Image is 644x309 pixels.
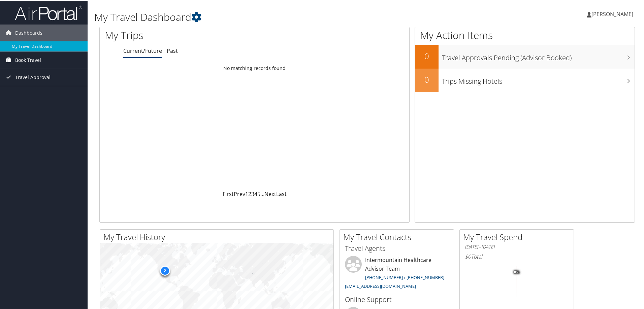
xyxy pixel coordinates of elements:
span: Dashboards [15,24,42,41]
span: Book Travel [15,51,41,68]
a: [PERSON_NAME] [587,3,640,24]
a: 5 [257,190,260,197]
a: Last [276,190,287,197]
h2: 0 [415,73,439,85]
tspan: 0% [514,270,519,274]
a: 0Trips Missing Hotels [415,68,635,91]
h6: [DATE] - [DATE] [465,243,569,249]
a: Past [167,46,178,54]
span: [PERSON_NAME] [591,10,633,17]
a: First [223,190,234,197]
h3: Trips Missing Hotels [442,73,635,85]
img: airportal-logo.png [15,4,82,20]
h2: My Travel Contacts [343,231,454,242]
a: Prev [234,190,245,197]
a: [EMAIL_ADDRESS][DOMAIN_NAME] [345,282,416,288]
div: 2 [160,265,170,275]
a: 2 [248,190,251,197]
h1: My Action Items [415,28,635,42]
a: 1 [245,190,248,197]
h3: Travel Approvals Pending (Advisor Booked) [442,49,635,62]
a: [PHONE_NUMBER] / [PHONE_NUMBER] [365,274,444,280]
a: Current/Future [123,46,162,54]
td: No matching records found [100,62,409,74]
span: $0 [465,252,471,260]
h2: My Travel History [103,231,333,242]
h3: Online Support [345,294,449,304]
span: … [260,190,264,197]
a: 4 [254,190,257,197]
span: Travel Approval [15,68,51,85]
h3: Travel Agents [345,243,449,253]
a: Next [264,190,276,197]
h6: Total [465,252,569,260]
li: Intermountain Healthcare Advisor Team [342,255,452,291]
h1: My Trips [105,28,275,42]
a: 3 [251,190,254,197]
a: 0Travel Approvals Pending (Advisor Booked) [415,44,635,68]
h2: My Travel Spend [463,231,574,242]
h1: My Travel Dashboard [94,9,458,24]
h2: 0 [415,50,439,61]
